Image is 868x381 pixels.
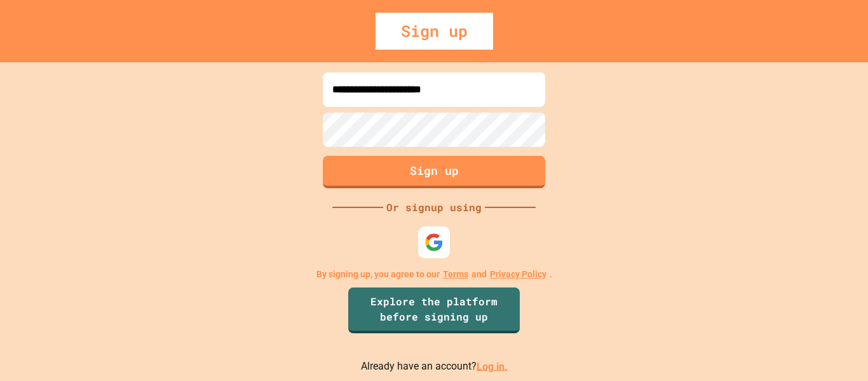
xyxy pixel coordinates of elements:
[316,268,552,281] p: By signing up, you agree to our and .
[361,359,508,375] p: Already have an account?
[376,13,493,50] div: Sign up
[348,287,520,333] a: Explore the platform before signing up
[383,200,485,215] div: Or signup using
[424,233,444,252] img: google-icon.svg
[490,268,546,281] a: Privacy Policy
[477,360,508,372] a: Log in.
[323,156,545,188] button: Sign up
[443,268,468,281] a: Terms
